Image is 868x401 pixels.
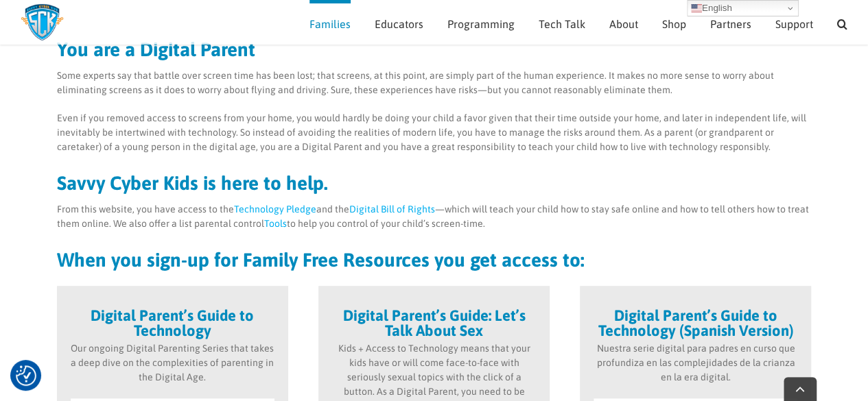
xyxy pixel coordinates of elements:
img: Revisit consent button [16,365,36,386]
span: Programming [447,19,515,29]
a: Digital Bill of Rights [349,204,435,215]
span: Tech Talk [539,19,585,29]
span: Educators [375,19,423,29]
button: Consent Preferences [16,365,36,386]
span: Partners [710,19,751,29]
span: Support [775,19,813,29]
p: Some experts say that battle over screen time has been lost; that screens, at this point, are sim... [57,69,812,97]
p: Even if you removed access to screens from your home, you would hardly be doing your child a favo... [57,111,812,154]
h2: Savvy Cyber Kids is here to help. [57,173,812,193]
a: Tools [264,218,287,229]
span: Families [309,19,351,29]
p: From this website, you have access to the and the —which will teach your child how to stay safe o... [57,202,812,231]
strong: Digital Parent’s Guide: Let’s Talk About Sex [342,306,525,339]
h2: You are a Digital Parent [57,40,812,59]
img: en [691,3,702,14]
span: Shop [662,19,686,29]
strong: When you sign-up for Family Free Resources you get access to: [57,249,585,271]
strong: Digital Parent’s Guide to Technology (Spanish Version) [598,306,793,339]
p: Our ongoing Digital Parenting Series that takes a deep dive on the complexities of parenting in t... [71,341,274,385]
img: Savvy Cyber Kids Logo [21,3,64,41]
span: About [609,19,638,29]
strong: Digital Parent’s Guide to Technology [91,306,254,339]
p: Nuestra serie digital para padres en curso que profundiza en las complejidades de la crianza en l... [594,341,797,385]
a: Technology Pledge [234,204,316,215]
